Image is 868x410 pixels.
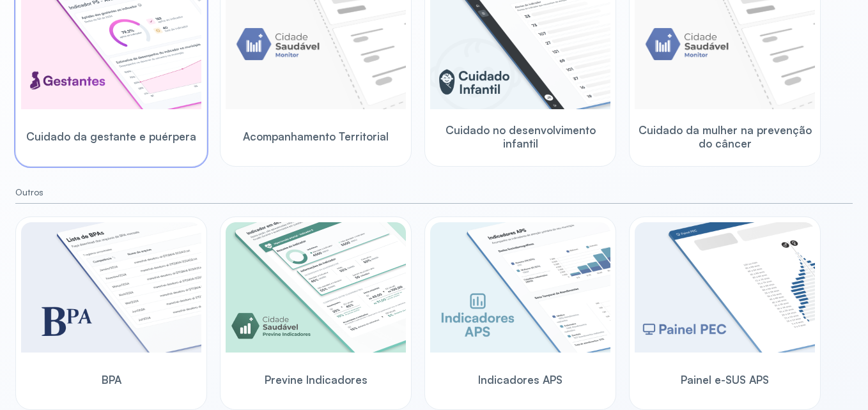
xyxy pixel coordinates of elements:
span: Cuidado no desenvolvimento infantil [430,123,610,151]
img: pec-panel.png [635,222,815,353]
small: Outros [15,187,853,198]
img: aps-indicators.png [430,222,610,353]
span: Cuidado da gestante e puérpera [26,130,196,143]
span: Indicadores APS [478,373,562,386]
span: Painel e-SUS APS [681,373,769,386]
img: previne-brasil.png [226,222,406,353]
span: Cuidado da mulher na prevenção do câncer [635,123,815,151]
span: BPA [102,373,121,386]
img: bpa.png [21,222,201,353]
span: Previne Indicadores [265,373,368,386]
span: Acompanhamento Territorial [243,130,389,143]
